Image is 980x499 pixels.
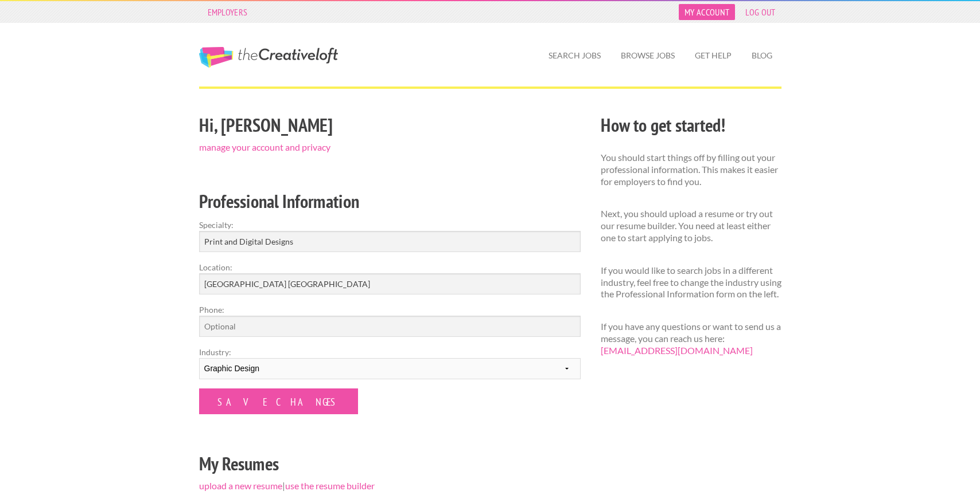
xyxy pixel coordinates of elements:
[199,188,581,214] h2: Professional Information
[285,480,375,491] a: use the resume builder
[539,42,610,69] a: Search Jobs
[601,152,781,187] p: You should start things off by filling out your professional information. This makes it easier fo...
[679,4,735,20] a: My Account
[199,346,581,358] label: Industry:
[742,42,781,69] a: Blog
[199,304,581,316] label: Phone:
[199,47,338,68] a: The Creative Loft
[199,388,358,414] input: Save Changes
[601,345,753,356] a: [EMAIL_ADDRESS][DOMAIN_NAME]
[199,273,581,294] input: e.g. New York, NY
[601,112,781,138] h2: How to get started!
[740,4,781,20] a: Log Out
[199,316,581,337] input: Optional
[199,451,581,477] h2: My Resumes
[202,4,254,20] a: Employers
[601,208,781,243] p: Next, you should upload a resume or try out our resume builder. You need at least either one to s...
[199,142,330,152] a: manage your account and privacy
[199,261,581,273] label: Location:
[601,265,781,300] p: If you would like to search jobs in a different industry, feel free to change the industry using ...
[199,480,282,491] a: upload a new resume
[612,42,684,69] a: Browse Jobs
[199,112,581,138] h2: Hi, [PERSON_NAME]
[199,219,581,231] label: Specialty:
[601,321,781,356] p: If you have any questions or want to send us a message, you can reach us here:
[686,42,741,69] a: Get Help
